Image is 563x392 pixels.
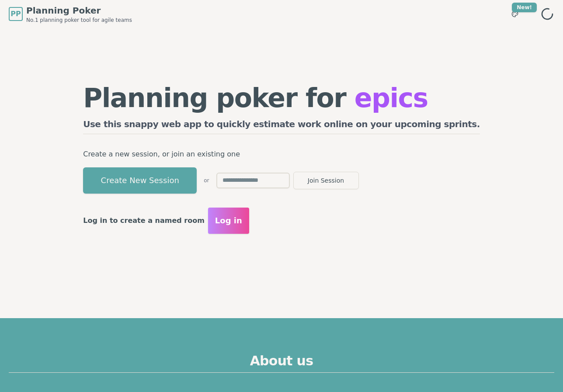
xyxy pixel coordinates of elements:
[83,148,480,160] p: Create a new session, or join an existing one
[9,4,132,24] a: PPPlanning PokerNo.1 planning poker tool for agile teams
[507,6,523,22] button: New!
[208,208,249,234] button: Log in
[83,118,480,134] h2: Use this snappy web app to quickly estimate work online on your upcoming sprints.
[83,85,480,111] h1: Planning poker for
[26,4,132,17] span: Planning Poker
[10,9,21,19] span: PP
[293,172,359,189] button: Join Session
[83,215,205,227] p: Log in to create a named room
[9,353,554,373] h2: About us
[354,83,428,113] span: epics
[215,215,242,227] span: Log in
[26,17,132,24] span: No.1 planning poker tool for agile teams
[204,177,209,184] span: or
[512,3,537,12] div: New!
[83,167,197,194] button: Create New Session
